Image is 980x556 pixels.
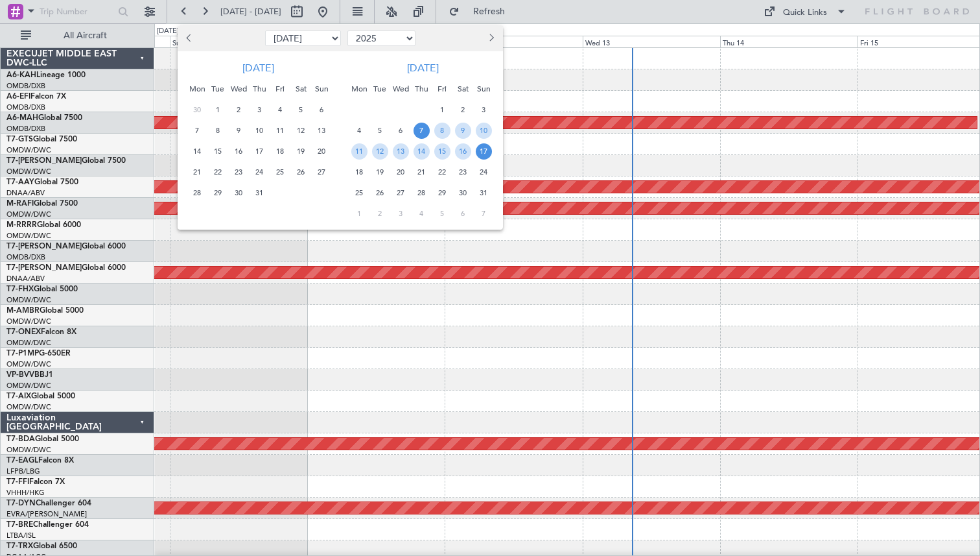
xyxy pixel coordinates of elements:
span: 28 [189,185,205,201]
div: Mon [349,79,369,99]
span: 8 [434,123,450,139]
span: 22 [210,164,226,180]
div: 23-8-2025 [452,162,473,182]
div: Fri [270,79,290,99]
span: 31 [251,185,268,201]
span: 17 [476,143,492,160]
div: 5-8-2025 [369,120,390,141]
div: 10-8-2025 [473,120,494,141]
span: 30 [231,185,247,201]
span: 26 [372,185,388,201]
div: 13-8-2025 [390,141,411,162]
div: 4-7-2025 [270,99,290,120]
div: 14-8-2025 [411,141,432,162]
div: 22-8-2025 [432,162,452,182]
div: 30-7-2025 [228,182,249,203]
select: Select month [265,30,341,46]
span: 14 [414,143,430,160]
button: Previous month [183,28,197,49]
div: 9-7-2025 [228,120,249,141]
div: 10-7-2025 [249,120,270,141]
span: 12 [293,123,309,139]
div: Wed [390,79,411,99]
div: 1-7-2025 [207,99,228,120]
div: 19-8-2025 [369,162,390,182]
div: 15-7-2025 [207,141,228,162]
div: 24-8-2025 [473,162,494,182]
span: 19 [372,164,388,180]
span: 13 [393,143,409,160]
span: 23 [231,164,247,180]
div: 28-7-2025 [187,182,207,203]
span: 15 [210,143,226,160]
div: 21-8-2025 [411,162,432,182]
span: 16 [231,143,247,160]
div: 5-7-2025 [290,99,311,120]
div: 20-8-2025 [390,162,411,182]
div: 29-7-2025 [207,182,228,203]
div: 22-7-2025 [207,162,228,182]
div: Sat [290,79,311,99]
div: 5-9-2025 [432,203,452,224]
span: 6 [455,206,471,222]
div: Fri [432,79,452,99]
div: 18-7-2025 [270,141,290,162]
div: 13-7-2025 [311,120,332,141]
span: 1 [351,206,367,222]
span: 9 [455,123,471,139]
div: Thu [249,79,270,99]
span: 14 [189,143,205,160]
span: 27 [393,185,409,201]
div: 3-8-2025 [473,99,494,120]
span: 24 [251,164,268,180]
span: 8 [210,123,226,139]
div: 20-7-2025 [311,141,332,162]
div: 24-7-2025 [249,162,270,182]
div: 3-7-2025 [249,99,270,120]
span: 3 [476,102,492,118]
div: 6-7-2025 [311,99,332,120]
span: 18 [272,143,288,160]
span: 4 [272,102,288,118]
span: 22 [434,164,450,180]
div: 8-7-2025 [207,120,228,141]
div: 1-9-2025 [349,203,369,224]
span: 25 [272,164,288,180]
div: 1-8-2025 [432,99,452,120]
span: 31 [476,185,492,201]
span: 30 [455,185,471,201]
span: 23 [455,164,471,180]
span: 2 [231,102,247,118]
span: 10 [476,123,492,139]
span: 16 [455,143,471,160]
span: 9 [231,123,247,139]
span: 30 [189,102,205,118]
div: 27-7-2025 [311,162,332,182]
div: 25-7-2025 [270,162,290,182]
span: 5 [293,102,309,118]
span: 4 [414,206,430,222]
span: 3 [251,102,268,118]
span: 19 [293,143,309,160]
span: 27 [314,164,330,180]
span: 5 [372,123,388,139]
div: 17-7-2025 [249,141,270,162]
span: 28 [414,185,430,201]
span: 15 [434,143,450,160]
span: 7 [414,123,430,139]
span: 5 [434,206,450,222]
span: 7 [476,206,492,222]
div: 7-8-2025 [411,120,432,141]
div: 8-8-2025 [432,120,452,141]
span: 11 [351,143,367,160]
span: 2 [372,206,388,222]
div: 6-8-2025 [390,120,411,141]
div: 27-8-2025 [390,182,411,203]
span: 29 [434,185,450,201]
div: 26-7-2025 [290,162,311,182]
span: 20 [314,143,330,160]
span: 24 [476,164,492,180]
span: 21 [189,164,205,180]
span: 3 [393,206,409,222]
span: 18 [351,164,367,180]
